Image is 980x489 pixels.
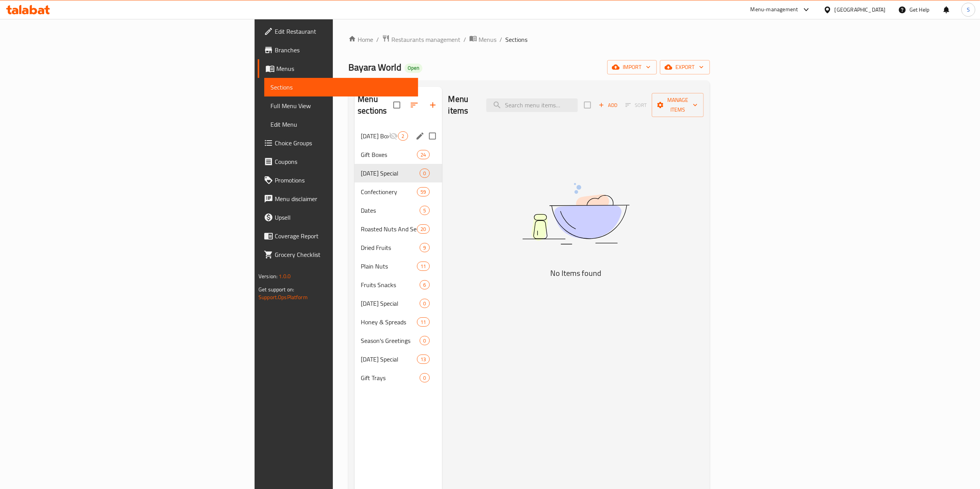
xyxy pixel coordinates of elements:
[479,35,496,44] span: Menus
[275,157,412,166] span: Coupons
[751,5,798,14] div: Menu-management
[479,162,673,265] img: dish.svg
[417,150,429,159] div: items
[463,35,466,44] li: /
[361,299,420,308] span: [DATE] Special
[607,60,657,74] button: import
[270,120,412,129] span: Edit Menu
[264,115,418,134] a: Edit Menu
[417,263,429,270] span: 11
[417,188,429,196] span: 59
[361,131,389,141] span: [DATE] Boxes
[355,164,442,183] div: [DATE] Special0
[258,134,418,152] a: Choice Groups
[258,171,418,189] a: Promotions
[361,131,389,141] div: Diwali Boxes
[275,231,412,241] span: Coverage Report
[355,238,442,257] div: Dried Fruits9
[361,169,420,178] span: [DATE] Special
[414,130,426,142] button: edit
[264,96,418,115] a: Full Menu View
[420,243,429,252] div: items
[275,250,412,259] span: Grocery Checklist
[361,317,417,327] span: Honey & Spreads
[417,226,429,233] span: 20
[505,35,527,44] span: Sections
[361,355,417,364] div: Ramadan Special
[596,99,620,111] span: Add item
[967,5,970,14] span: S
[420,300,429,307] span: 0
[417,319,429,326] span: 11
[361,187,417,196] span: Confectionery
[361,373,420,382] div: Gift Trays
[420,244,429,251] span: 9
[479,267,673,279] h5: No Items found
[596,99,620,111] button: Add
[420,207,429,214] span: 5
[469,34,496,45] a: Menus
[417,356,429,363] span: 13
[264,78,418,96] a: Sections
[420,299,429,308] div: items
[355,220,442,238] div: Roasted Nuts And Seeds20
[275,176,412,185] span: Promotions
[613,62,651,72] span: import
[420,336,429,345] div: items
[355,331,442,350] div: Season's Greetings0
[598,101,618,110] span: Add
[405,96,424,114] span: Sort sections
[258,41,418,59] a: Branches
[361,280,420,289] span: Fruits Snacks
[389,131,398,141] svg: Inactive section
[355,313,442,331] div: Honey & Spreads11
[382,34,460,45] a: Restaurants management
[666,62,704,72] span: export
[279,271,291,281] span: 1.0.0
[355,368,442,387] div: Gift Trays0
[398,133,407,140] span: 2
[417,355,429,364] div: items
[652,93,704,117] button: Manage items
[420,337,429,344] span: 0
[620,99,652,111] span: Sort items
[361,206,420,215] span: Dates
[258,227,418,245] a: Coverage Report
[420,280,429,289] div: items
[355,275,442,294] div: Fruits Snacks6
[835,5,886,14] div: [GEOGRAPHIC_DATA]
[275,45,412,55] span: Branches
[398,131,408,141] div: items
[348,34,710,45] nav: breadcrumb
[417,187,429,196] div: items
[258,284,294,294] span: Get support on:
[417,151,429,158] span: 24
[361,262,417,271] span: Plain Nuts
[258,59,418,78] a: Menus
[355,350,442,368] div: [DATE] Special13
[361,299,420,308] div: Valentine's Day Special
[424,96,442,114] button: Add section
[275,138,412,148] span: Choice Groups
[658,95,698,115] span: Manage items
[391,35,460,44] span: Restaurants management
[361,150,417,159] span: Gift Boxes
[258,189,418,208] a: Menu disclaimer
[361,224,417,234] span: Roasted Nuts And Seeds
[275,213,412,222] span: Upsell
[355,294,442,313] div: [DATE] Special0
[420,281,429,289] span: 6
[448,93,477,117] h2: Menu items
[355,257,442,275] div: Plain Nuts11
[276,64,412,73] span: Menus
[361,336,420,345] span: Season's Greetings
[660,60,710,74] button: export
[361,355,417,364] span: [DATE] Special
[361,169,420,178] div: Diwali Special
[420,170,429,177] span: 0
[258,245,418,264] a: Grocery Checklist
[355,183,442,201] div: Confectionery59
